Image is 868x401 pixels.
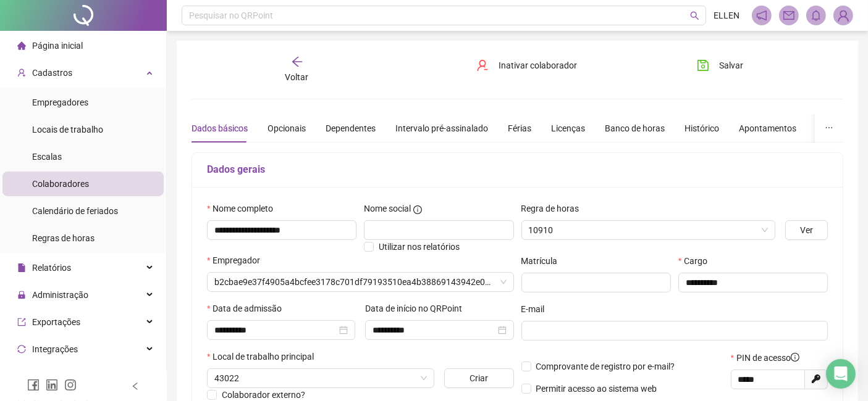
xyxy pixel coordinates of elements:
[17,68,26,77] span: user-add
[365,302,470,315] label: Data de início no QRPoint
[32,152,62,162] span: Escalas
[815,114,843,143] button: ellipsis
[32,290,88,300] span: Administração
[27,379,40,391] span: facebook
[17,263,26,272] span: file
[214,369,427,387] span: 43022
[32,125,103,134] span: Locais de trabalho
[268,122,306,135] div: Opcionais
[551,122,585,135] div: Licenças
[736,351,799,365] span: PIN de acesso
[207,162,828,177] h5: Dados gerais
[207,350,322,363] label: Local de trabalho principal
[521,202,588,215] label: Regra de horas
[192,122,248,135] div: Dados básicos
[207,254,268,267] label: Empregador
[214,273,507,291] span: b2cbae9e37f4905a4bcfee3178c701df79193510ea4b38869143942e070be050
[605,122,665,135] div: Banco de horas
[291,56,303,68] span: arrow-left
[508,122,531,135] div: Férias
[476,59,489,72] span: user-delete
[521,302,553,316] label: E-mail
[719,59,743,72] span: Salvar
[32,97,88,107] span: Empregadores
[46,379,58,391] span: linkedin
[521,254,566,268] label: Matrícula
[32,179,89,189] span: Colaboradores
[685,122,719,135] div: Histórico
[499,59,577,72] span: Inativar colaborador
[32,68,72,78] span: Cadastros
[17,291,26,299] span: lock
[32,233,95,243] span: Regras de horas
[826,359,856,389] div: Open Intercom Messenger
[17,345,26,353] span: sync
[64,379,77,391] span: instagram
[285,72,309,82] span: Voltar
[395,122,488,135] div: Intervalo pré-assinalado
[131,382,140,391] span: left
[688,56,752,75] button: Salvar
[690,11,699,20] span: search
[467,56,586,75] button: Inativar colaborador
[536,362,675,371] span: Comprovante de registro por e-mail?
[783,10,794,21] span: mail
[32,263,71,273] span: Relatórios
[536,384,657,394] span: Permitir acesso ao sistema web
[811,10,822,21] span: bell
[17,41,26,50] span: home
[714,9,739,22] span: ELLEN
[825,123,833,132] span: ellipsis
[678,254,715,268] label: Cargo
[800,223,813,237] span: Ver
[834,6,853,25] img: 81252
[785,220,828,240] button: Ver
[379,242,460,252] span: Utilizar nos relatórios
[207,302,290,315] label: Data de admissão
[791,353,799,362] span: info-circle
[326,122,376,135] div: Dependentes
[32,206,118,216] span: Calendário de feriados
[739,122,796,135] div: Apontamentos
[222,390,305,400] span: Colaborador externo?
[756,10,767,21] span: notification
[470,371,488,385] span: Criar
[444,368,513,388] button: Criar
[207,202,281,215] label: Nome completo
[32,317,80,327] span: Exportações
[32,344,78,354] span: Integrações
[17,318,26,326] span: export
[697,59,709,72] span: save
[529,221,768,239] span: 10910
[364,202,411,215] span: Nome social
[32,41,83,51] span: Página inicial
[413,205,422,214] span: info-circle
